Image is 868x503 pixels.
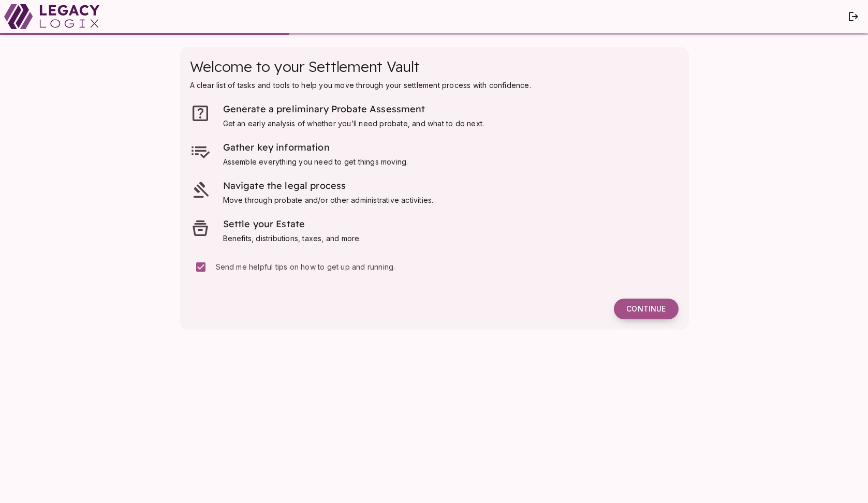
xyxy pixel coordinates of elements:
[190,81,531,90] span: A clear list of tasks and tools to help you move through your settlement process with confidence.
[223,234,361,243] span: Benefits, distributions, taxes, and more.
[223,196,434,204] span: Move through probate and/or other administrative activities.
[190,57,420,76] span: Welcome to your Settlement Vault
[223,141,330,153] span: Gather key information
[626,304,666,314] span: Continue
[223,103,425,115] span: Generate a preliminary Probate Assessment
[223,119,484,128] span: Get an early analysis of whether you’ll need probate, and what to do next.
[216,262,395,271] span: Send me helpful tips on how to get up and running.
[614,299,678,319] button: Continue
[223,180,346,191] span: Navigate the legal process
[223,218,305,230] span: Settle your Estate
[223,157,408,166] span: Assemble everything you need to get things moving.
